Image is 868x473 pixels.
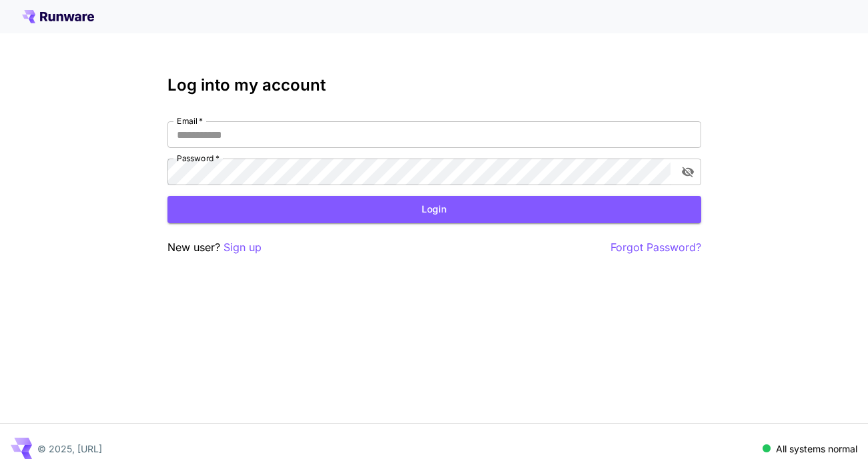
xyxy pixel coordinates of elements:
button: Login [167,196,701,223]
button: Forgot Password? [610,239,701,256]
p: © 2025, [URL] [37,442,102,456]
label: Password [177,153,220,164]
p: All systems normal [776,442,857,456]
button: toggle password visibility [676,160,700,184]
p: New user? [167,239,262,256]
button: Sign up [224,239,262,256]
h3: Log into my account [167,76,701,95]
label: Email [177,115,203,127]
